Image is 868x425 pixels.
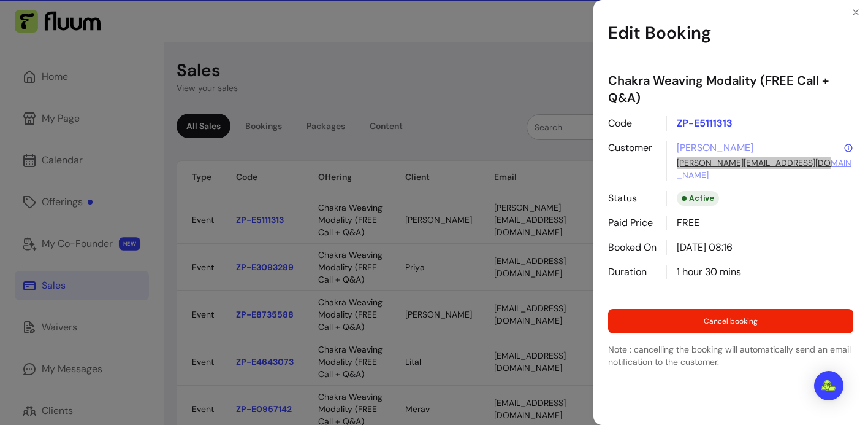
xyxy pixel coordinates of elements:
[666,240,853,255] div: [DATE] 08:16
[608,216,657,230] p: Paid Price
[608,191,657,206] p: Status
[608,116,657,131] p: Code
[608,141,657,181] p: Customer
[677,157,853,181] a: [PERSON_NAME][EMAIL_ADDRESS][DOMAIN_NAME]
[677,141,753,155] a: [PERSON_NAME]
[608,309,853,333] button: Cancel booking
[666,265,853,279] div: 1 hour 30 mins
[608,72,853,106] p: Chakra Weaving Modality (FREE Call + Q&A)
[608,343,853,368] p: Note : cancelling the booking will automatically send an email notification to the customer.
[814,371,843,400] div: Open Intercom Messenger
[608,240,657,255] p: Booked On
[846,2,866,22] button: Close
[608,265,657,279] p: Duration
[666,116,853,131] p: ZP-E5111313
[666,216,853,230] div: FREE
[677,191,719,206] div: Active
[608,10,853,57] h1: Edit Booking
